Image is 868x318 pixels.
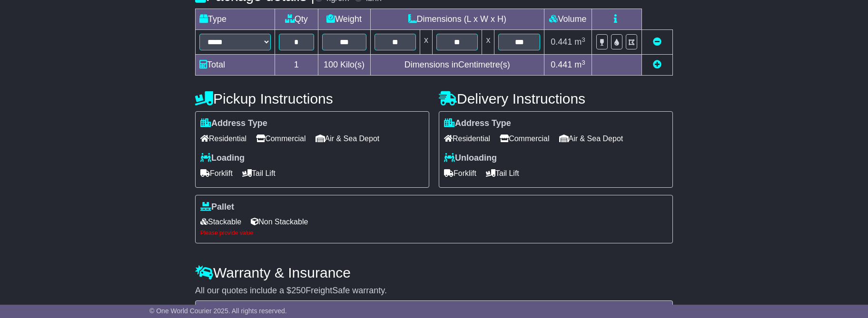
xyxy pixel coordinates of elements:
[200,230,668,236] div: Please provide value
[439,91,673,106] h4: Delivery Instructions
[251,214,308,229] span: Non Stackable
[196,55,275,76] td: Total
[195,265,673,280] h4: Warranty & Insurance
[291,286,306,295] span: 250
[444,131,490,146] span: Residential
[500,131,549,146] span: Commercial
[256,131,306,146] span: Commercial
[318,55,370,76] td: Kilo(s)
[200,131,247,146] span: Residential
[653,37,661,47] a: Remove this item
[200,153,245,164] label: Loading
[324,60,338,69] span: 100
[370,55,544,76] td: Dimensions in Centimetre(s)
[544,9,592,30] td: Volume
[318,9,370,30] td: Weight
[370,9,544,30] td: Dimensions (L x W x H)
[559,131,623,146] span: Air & Sea Depot
[582,36,585,43] sup: 3
[420,30,433,55] td: x
[574,60,585,69] span: m
[574,37,585,47] span: m
[195,286,673,296] div: All our quotes include a $ FreightSafe warranty.
[200,202,234,212] label: Pallet
[195,91,429,106] h4: Pickup Instructions
[444,118,511,129] label: Address Type
[200,214,241,229] span: Stackable
[149,307,287,315] span: © One World Courier 2025. All rights reserved.
[275,55,318,76] td: 1
[275,9,318,30] td: Qty
[444,166,476,181] span: Forklift
[200,166,233,181] span: Forklift
[482,30,494,55] td: x
[242,166,276,181] span: Tail Lift
[444,153,497,164] label: Unloading
[551,60,572,69] span: 0.441
[582,59,585,66] sup: 3
[551,37,572,47] span: 0.441
[196,9,275,30] td: Type
[200,118,267,129] label: Address Type
[653,60,661,69] a: Add new item
[486,166,519,181] span: Tail Lift
[316,131,380,146] span: Air & Sea Depot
